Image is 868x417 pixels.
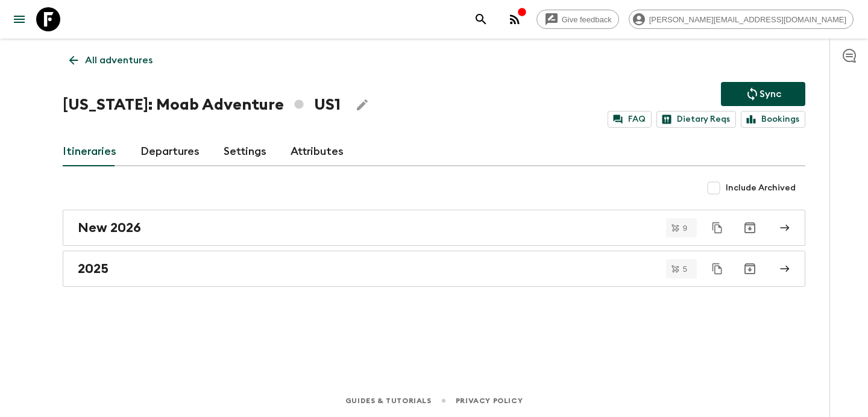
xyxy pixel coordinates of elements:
[706,217,728,239] button: Duplicate
[291,137,344,166] a: Attributes
[63,137,116,166] a: Itineraries
[224,137,266,166] a: Settings
[345,394,432,407] a: Guides & Tutorials
[738,257,762,281] button: Archive
[721,82,805,106] button: Sync adventure departures to the booking engine
[706,258,728,280] button: Duplicate
[85,53,153,67] p: All adventures
[536,10,619,29] a: Give feedback
[350,93,374,117] button: Edit Adventure Title
[759,87,781,101] p: Sync
[7,7,31,31] button: menu
[140,137,200,166] a: Departures
[63,210,805,246] a: New 2026
[63,251,805,287] a: 2025
[726,182,796,194] span: Include Archived
[676,265,694,273] span: 5
[656,111,736,128] a: Dietary Reqs
[738,216,762,240] button: Archive
[608,111,652,128] a: FAQ
[456,394,523,407] a: Privacy Policy
[629,10,854,29] div: [PERSON_NAME][EMAIL_ADDRESS][DOMAIN_NAME]
[555,15,618,24] span: Give feedback
[741,111,805,128] a: Bookings
[643,15,853,24] span: [PERSON_NAME][EMAIL_ADDRESS][DOMAIN_NAME]
[63,93,341,117] h1: [US_STATE]: Moab Adventure US1
[78,261,108,277] h2: 2025
[78,220,141,236] h2: New 2026
[63,48,159,72] a: All adventures
[676,224,694,232] span: 9
[469,7,493,31] button: search adventures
